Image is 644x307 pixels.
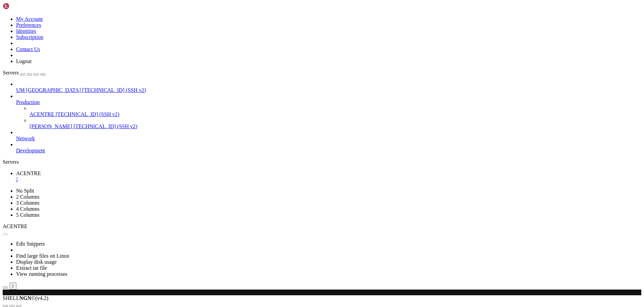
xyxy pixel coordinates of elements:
[16,253,69,259] a: Find large files on Linux
[16,206,40,212] a: 4 Columns
[3,159,641,165] div: Servers
[16,142,641,154] li: Development
[16,176,641,183] a: 
[16,87,81,93] span: UM [GEOGRAPHIC_DATA]
[16,28,36,34] a: Identities
[30,123,641,130] a: [PERSON_NAME] [TECHNICAL_ID] (SSH v2)
[3,70,19,75] span: Servers
[30,105,641,117] li: ACENTRE [TECHNICAL_ID] (SSH v2)
[16,87,641,93] a: UM [GEOGRAPHIC_DATA] [TECHNICAL_ID] (SSH v2)
[16,200,40,206] a: 3 Columns
[73,123,137,129] span: [TECHNICAL_ID] (SSH v2)
[16,136,641,142] a: Network
[16,130,641,142] li: Network
[16,22,41,28] a: Preferences
[82,87,146,93] span: [TECHNICAL_ID] (SSH v2)
[12,284,14,289] div: 
[16,99,641,105] a: Production
[3,3,41,9] img: Shellngn
[16,34,43,40] a: Subscription
[16,170,641,183] a: ACENTRE
[9,283,16,290] button: 
[16,93,641,130] li: Production
[16,81,641,93] li: UM [GEOGRAPHIC_DATA] [TECHNICAL_ID] (SSH v2)
[16,148,641,154] a: Development
[16,46,40,52] a: Contact Us
[30,111,54,117] span: ACENTRE
[56,111,119,117] span: [TECHNICAL_ID] (SSH v2)
[16,58,32,64] a: Logout
[16,136,35,141] span: Network
[16,16,43,22] a: My Account
[30,123,72,129] span: [PERSON_NAME]
[3,70,46,75] a: Servers
[3,223,28,229] span: ACENTRE
[16,241,45,247] a: Edit Snippets
[30,111,641,117] a: ACENTRE [TECHNICAL_ID] (SSH v2)
[16,271,67,277] a: View running processes
[16,99,40,105] span: Production
[16,148,45,153] span: Development
[16,259,57,265] a: Display disk usage
[16,170,41,176] span: ACENTRE
[30,117,641,130] li: [PERSON_NAME] [TECHNICAL_ID] (SSH v2)
[16,265,47,271] a: Extract tar file
[16,188,34,194] a: No Split
[16,212,40,218] a: 5 Columns
[16,194,40,200] a: 2 Columns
